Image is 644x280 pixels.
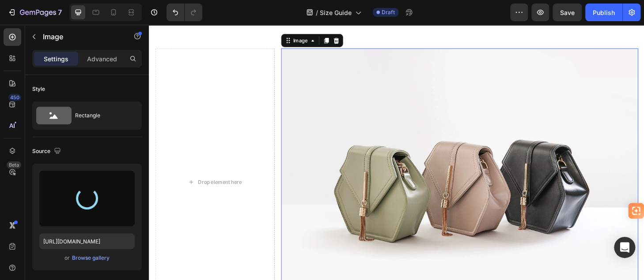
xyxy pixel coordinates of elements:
[32,146,63,157] div: Source
[43,31,118,42] p: Image
[87,54,117,63] p: Advanced
[149,25,644,280] iframe: Design area
[32,85,45,93] div: Style
[553,4,582,21] button: Save
[75,105,129,126] div: Rectangle
[4,4,66,21] button: 7
[614,237,635,258] div: Open Intercom Messenger
[58,7,62,18] p: 7
[72,254,110,262] div: Browse gallery
[39,233,135,249] input: https://example.com/image.jpg
[585,4,622,21] button: Publish
[593,8,615,17] div: Publish
[152,13,171,21] div: Image
[320,8,352,17] span: Size Guide
[44,54,68,63] p: Settings
[167,4,202,21] div: Undo/Redo
[7,161,21,168] div: Beta
[382,8,395,16] span: Draft
[560,9,575,16] span: Save
[8,94,21,101] div: 450
[64,253,70,263] span: or
[316,8,318,17] span: /
[72,254,110,262] button: Browse gallery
